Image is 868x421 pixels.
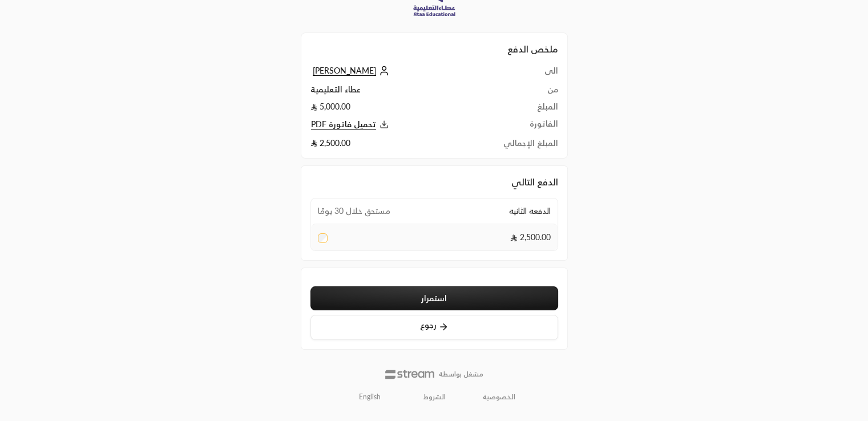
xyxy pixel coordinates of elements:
span: [PERSON_NAME] [313,66,376,76]
td: 2,500.00 [310,137,459,149]
span: رجوع [420,320,437,330]
button: رجوع [310,315,558,340]
td: من [459,84,558,101]
a: [PERSON_NAME] [310,66,390,75]
a: English [353,388,387,406]
td: المبلغ [459,101,558,118]
td: المبلغ الإجمالي [459,137,558,149]
a: الشروط [423,392,446,402]
td: الى [459,65,558,84]
span: 2,500.00 [510,232,551,243]
a: الخصوصية [483,392,515,402]
h2: الدفع التالي [310,175,558,189]
h2: ملخص الدفع [310,42,558,56]
button: استمرار [310,286,558,310]
span: تحميل فاتورة PDF [311,119,376,129]
p: مشغل بواسطة [439,370,483,379]
button: تحميل فاتورة PDF [310,118,459,131]
td: الفاتورة [459,118,558,137]
td: عطاء التعليمية [310,84,459,101]
td: 5,000.00 [310,101,459,118]
span: الدفعة الثانية [509,205,551,217]
span: مستحق خلال 30 يومًا [318,205,390,217]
